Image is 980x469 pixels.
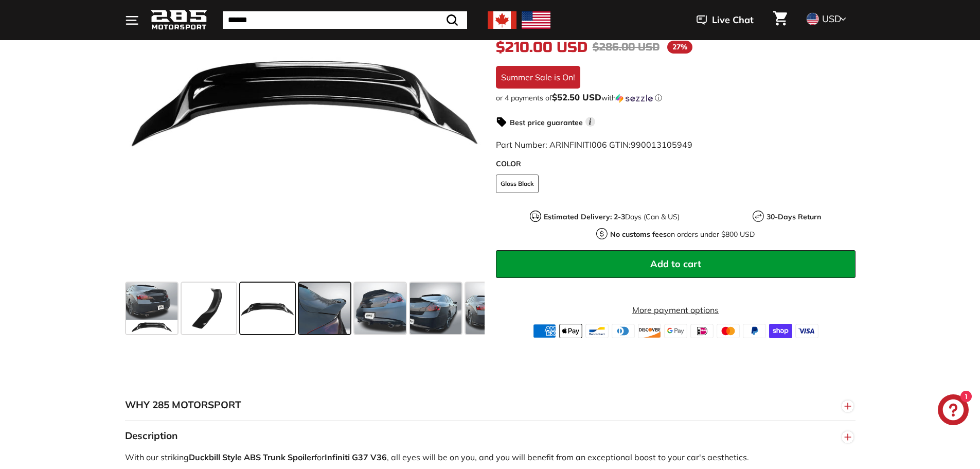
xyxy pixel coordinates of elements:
[638,324,661,338] img: discover
[610,230,667,239] strong: No customs fees
[263,452,314,462] strong: Trunk Spoiler
[496,304,856,316] a: More payment options
[151,8,207,32] img: Logo_285_Motorsport_areodynamics_components
[125,390,856,421] button: WHY 285 MOTORSPORT
[593,41,660,54] span: $286.00 USD
[125,421,856,451] button: Description
[510,118,583,127] strong: Best price guarantee
[544,212,625,221] strong: Estimated Delivery: 2-3
[767,212,821,221] strong: 30-Days Return
[690,324,714,338] img: ideal
[496,93,856,103] div: or 4 payments of with
[631,140,692,150] span: 990013105949
[650,258,701,270] span: Add to cart
[612,324,635,338] img: diners_club
[559,324,582,338] img: apple_pay
[769,324,792,338] img: shopify_pay
[533,324,556,338] img: american_express
[244,452,261,462] strong: ABS
[717,324,740,338] img: master
[496,39,587,56] span: $210.00 USD
[795,324,818,338] img: visa
[822,13,841,25] span: USD
[616,94,653,103] img: Sezzle
[496,66,580,89] div: Summer Sale is On!
[664,324,687,338] img: google_pay
[552,92,601,102] span: $52.50 USD
[712,13,754,27] span: Live Chat
[496,93,856,103] div: or 4 payments of$52.50 USDwithSezzle Click to learn more about Sezzle
[743,324,766,338] img: paypal
[683,7,767,33] button: Live Chat
[585,117,595,127] span: i
[496,250,856,278] button: Add to cart
[667,41,692,54] span: 27%
[496,159,856,169] label: COLOR
[767,3,793,38] a: Cart
[544,212,680,222] p: Days (Can & US)
[189,452,242,462] strong: Duckbill Style
[585,324,609,338] img: bancontact
[223,11,467,29] input: Search
[496,140,692,150] span: Part Number: ARINFINITI006 GTIN:
[935,394,972,428] inbox-online-store-chat: Shopify online store chat
[325,452,387,462] strong: Infiniti G37 V36
[610,229,755,240] p: on orders under $800 USD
